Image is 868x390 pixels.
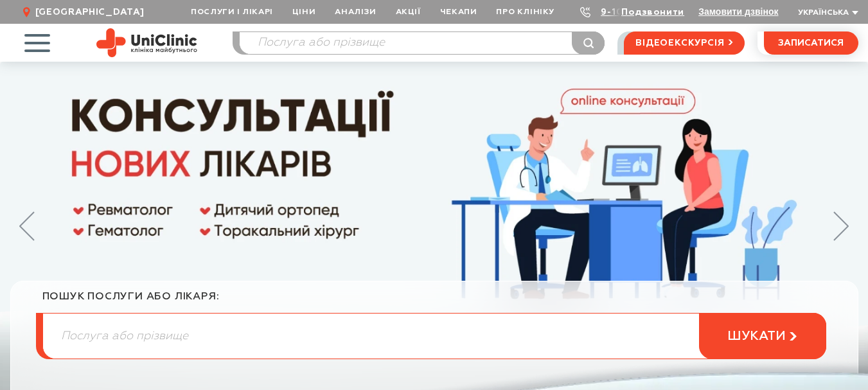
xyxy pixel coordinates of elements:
span: записатися [778,39,844,48]
a: 9-103 [601,8,629,17]
span: Українська [798,9,849,17]
button: шукати [699,313,826,359]
input: Послуга або прізвище [43,314,826,359]
button: Замовити дзвінок [698,6,778,17]
input: Послуга або прізвище [240,32,605,54]
a: Подзвонити [621,8,684,17]
span: [GEOGRAPHIC_DATA] [35,6,145,18]
button: записатися [764,31,858,55]
button: Українська [795,8,858,18]
div: пошук послуги або лікаря: [42,290,826,313]
span: відеоекскурсія [635,32,724,54]
span: шукати [727,328,786,344]
img: Uniclinic [96,28,197,57]
a: відеоекскурсія [624,31,744,55]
